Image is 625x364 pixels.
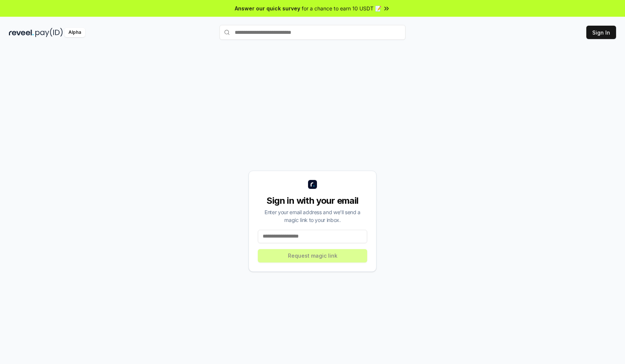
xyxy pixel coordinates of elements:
[586,26,616,39] button: Sign In
[308,180,317,189] img: logo_small
[235,4,300,12] span: Answer our quick survey
[302,4,381,12] span: for a chance to earn 10 USDT 📝
[64,28,85,37] div: Alpha
[258,195,367,207] div: Sign in with your email
[9,28,34,37] img: reveel_dark
[35,28,63,37] img: pay_id
[258,208,367,224] div: Enter your email address and we’ll send a magic link to your inbox.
